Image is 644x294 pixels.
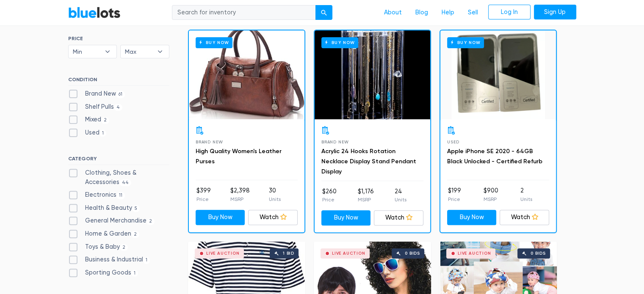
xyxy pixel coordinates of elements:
label: General Merchandise [68,216,155,225]
div: 0 bids [531,251,546,256]
label: Home & Garden [68,229,140,239]
a: Buy Now [440,30,556,119]
span: 61 [116,91,125,98]
input: Search for inventory [172,5,316,20]
li: 24 [395,187,406,204]
a: Acrylic 24 Hooks Rotation Necklace Display Stand Pendant Display [321,148,416,175]
a: Sell [461,5,485,21]
div: Live Auction [332,251,365,256]
span: Min [73,45,101,58]
span: 5 [132,205,140,212]
span: Brand New [196,140,223,144]
li: $199 [448,186,461,203]
h6: Buy Now [321,37,358,48]
p: Units [269,195,281,203]
p: Price [196,195,211,203]
a: Buy Now [315,30,430,119]
p: Units [520,195,532,203]
span: 2 [101,117,110,124]
span: 1 [143,257,150,264]
li: $1,176 [357,187,373,204]
a: About [377,5,409,21]
a: Buy Now [196,210,245,225]
a: High Quality Women's Leather Purses [196,148,282,165]
label: Sporting Goods [68,268,138,278]
span: Brand New [321,140,349,144]
a: Watch [374,210,423,225]
a: Buy Now [321,210,371,225]
div: 1 bid [283,251,294,256]
span: Used [447,140,459,144]
li: $900 [483,186,498,203]
a: Buy Now [189,30,304,119]
li: $399 [196,186,211,203]
div: Live Auction [206,251,240,256]
h6: Buy Now [447,37,484,48]
label: Mixed [68,115,110,124]
b: ▾ [151,45,169,58]
label: Clothing, Shoes & Accessories [68,168,169,187]
label: Brand New [68,89,125,99]
a: Blog [409,5,435,21]
h6: CONDITION [68,77,169,86]
li: $260 [322,187,337,204]
h6: Buy Now [196,37,232,48]
a: BlueLots [68,6,121,19]
li: 30 [269,186,281,203]
p: Units [395,196,406,203]
a: Watch [500,210,549,225]
label: Toys & Baby [68,242,128,252]
b: ▾ [99,45,116,58]
h6: CATEGORY [68,156,169,165]
label: Health & Beauty [68,203,140,213]
p: MSRP [483,195,498,203]
span: 2 [120,244,128,251]
span: 4 [114,104,123,111]
span: 1 [131,270,138,277]
span: 1 [100,130,107,137]
div: Live Auction [458,251,491,256]
a: Watch [248,210,298,225]
div: 0 bids [405,251,420,256]
span: 2 [131,231,140,238]
span: 11 [116,192,125,199]
a: Log In [488,5,531,20]
label: Used [68,128,107,137]
li: $2,398 [230,186,249,203]
label: Business & Industrial [68,255,150,264]
a: Buy Now [447,210,497,225]
li: 2 [520,186,532,203]
a: Sign Up [534,5,576,20]
a: Apple iPhone SE 2020 - 64GB Black Unlocked - Certified Refurb [447,148,542,165]
label: Electronics [68,190,125,200]
p: MSRP [357,196,373,203]
p: MSRP [230,195,249,203]
a: Help [435,5,461,21]
p: Price [322,196,337,203]
label: Shelf Pulls [68,102,123,112]
span: 2 [146,218,155,225]
span: Max [125,45,153,58]
p: Price [448,195,461,203]
span: 44 [119,179,132,186]
h6: PRICE [68,36,169,41]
